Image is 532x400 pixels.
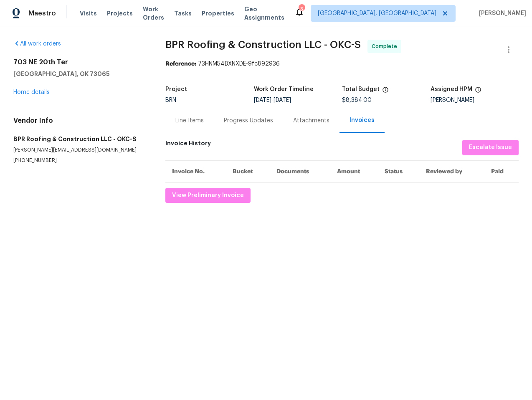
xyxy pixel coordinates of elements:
h2: 703 NE 20th Ter [13,58,145,66]
span: View Preliminary Invoice [172,190,244,201]
th: Bucket [226,160,270,182]
span: Escalate Issue [469,142,512,153]
span: The total cost of line items that have been proposed by Opendoor. This sum includes line items th... [382,86,389,97]
span: [DATE] [274,97,291,103]
div: 3 [299,5,304,13]
span: Complete [372,42,400,51]
span: Tasks [174,10,192,16]
span: BPR Roofing & Construction LLC - OKC-S [165,40,361,50]
h6: Invoice History [165,140,211,151]
b: Reference: [165,61,196,67]
span: - [254,97,291,103]
h5: Assigned HPM [431,86,472,92]
th: Amount [330,160,378,182]
span: BRN [165,97,176,103]
span: Geo Assignments [244,5,284,22]
span: Work Orders [143,5,164,22]
span: Maestro [28,9,56,18]
th: Paid [484,160,519,182]
h5: Work Order Timeline [254,86,314,92]
h5: BPR Roofing & Construction LLC - OKC-S [13,135,145,143]
div: [PERSON_NAME] [431,97,519,103]
span: Projects [107,9,133,18]
span: Properties [202,9,234,18]
th: Reviewed by [419,160,485,182]
th: Documents [270,160,330,182]
span: [GEOGRAPHIC_DATA], [GEOGRAPHIC_DATA] [318,9,436,18]
div: Invoices [350,116,375,124]
span: [PERSON_NAME] [476,9,526,18]
div: Attachments [293,116,329,125]
th: Status [378,160,419,182]
span: The hpm assigned to this work order. [475,86,481,97]
a: Home details [13,89,50,95]
p: [PERSON_NAME][EMAIL_ADDRESS][DOMAIN_NAME] [13,147,145,154]
h5: Project [165,86,187,92]
div: Line Items [175,116,204,125]
span: [DATE] [254,97,271,103]
div: Progress Updates [224,116,273,125]
h5: [GEOGRAPHIC_DATA], OK 73065 [13,70,145,78]
div: 73HNM54DXNXDE-9fc892936 [165,60,519,68]
span: $8,384.00 [342,97,372,103]
p: [PHONE_NUMBER] [13,157,145,164]
th: Invoice No. [165,160,226,182]
button: View Preliminary Invoice [165,188,251,203]
h5: Total Budget [342,86,380,92]
button: Escalate Issue [462,140,519,155]
a: All work orders [13,41,61,47]
h4: Vendor Info [13,116,145,125]
span: Visits [80,9,97,18]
